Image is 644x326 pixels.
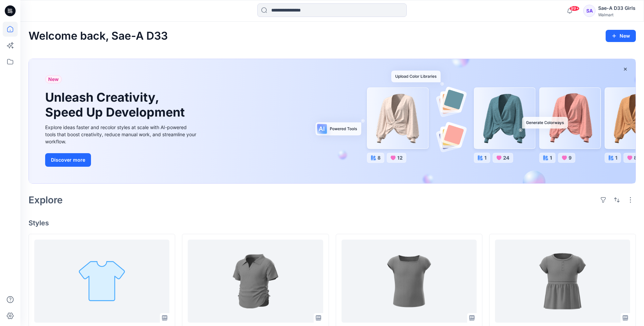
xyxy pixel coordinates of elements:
h1: Unleash Creativity, Speed Up Development [45,90,188,119]
div: Explore ideas faster and recolor styles at scale with AI-powered tools that boost creativity, red... [45,124,198,145]
a: WN SS SQUARE NECK TOP [342,240,477,323]
a: WN PEPLUM TOP [495,240,630,323]
button: Discover more [45,153,91,167]
a: WRAPSHIRT [188,240,323,323]
div: SA [583,5,595,17]
a: Discover more [45,153,198,167]
div: Walmart [598,12,636,17]
h2: Explore [29,195,63,205]
h4: Styles [29,219,636,227]
div: Sae-A D33 Girls [598,4,636,12]
a: AW WRAP ROMPER [34,240,169,323]
button: New [606,30,636,42]
h2: Welcome back, Sae-A D33 [29,30,168,42]
span: New [48,75,59,83]
span: 99+ [569,6,579,11]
